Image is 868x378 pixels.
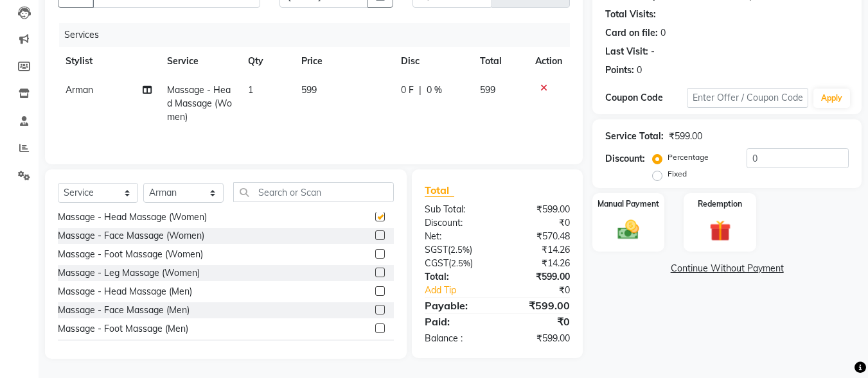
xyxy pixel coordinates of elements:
[497,216,580,230] div: ₹0
[668,168,687,180] label: Fixed
[58,304,190,317] div: Massage - Face Massage (Men)
[497,270,580,284] div: ₹599.00
[167,84,232,123] span: Massage - Head Massage (Women)
[497,230,580,243] div: ₹570.48
[415,216,497,230] div: Discount:
[294,47,393,76] th: Price
[240,47,294,76] th: Qty
[59,23,580,47] div: Services
[415,203,497,216] div: Sub Total:
[497,257,580,270] div: ₹14.26
[637,64,642,77] div: 0
[58,248,203,261] div: Massage - Foot Massage (Women)
[58,47,159,76] th: Stylist
[233,182,394,202] input: Search or Scan
[687,88,808,108] input: Enter Offer / Coupon Code
[511,284,580,297] div: ₹0
[660,26,666,40] div: 0
[58,285,192,298] div: Massage - Head Massage (Men)
[497,332,580,345] div: ₹599.00
[66,84,93,96] span: Arman
[415,284,511,297] a: Add Tip
[497,314,580,329] div: ₹0
[419,83,421,97] span: |
[58,229,204,243] div: Massage - Face Massage (Women)
[497,203,580,216] div: ₹599.00
[415,270,497,284] div: Total:
[401,83,414,97] span: 0 F
[450,245,470,255] span: 2.5%
[813,89,850,108] button: Apply
[415,332,497,345] div: Balance :
[58,210,207,224] div: Massage - Head Massage (Women)
[425,244,448,255] span: SGST
[611,218,646,242] img: _cash.svg
[497,298,580,313] div: ₹599.00
[415,314,497,329] div: Paid:
[58,322,188,336] div: Massage - Foot Massage (Men)
[651,45,655,58] div: -
[393,47,472,76] th: Disc
[301,84,317,96] span: 599
[415,257,497,270] div: ( )
[451,258,470,268] span: 2.5%
[248,84,253,96] span: 1
[605,130,664,143] div: Service Total:
[480,84,495,96] span: 599
[668,151,709,163] label: Percentage
[425,184,454,197] span: Total
[605,91,686,105] div: Coupon Code
[497,243,580,257] div: ₹14.26
[605,26,658,40] div: Card on file:
[415,230,497,243] div: Net:
[58,266,200,280] div: Massage - Leg Massage (Women)
[605,8,656,21] div: Total Visits:
[605,152,645,166] div: Discount:
[427,83,442,97] span: 0 %
[605,45,648,58] div: Last Visit:
[415,243,497,257] div: ( )
[669,130,702,143] div: ₹599.00
[703,218,738,244] img: _gift.svg
[698,198,742,210] label: Redemption
[159,47,240,76] th: Service
[527,47,570,76] th: Action
[415,298,497,313] div: Payable:
[598,198,659,210] label: Manual Payment
[472,47,528,76] th: Total
[425,257,448,269] span: CGST
[595,262,859,275] a: Continue Without Payment
[605,64,634,77] div: Points:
